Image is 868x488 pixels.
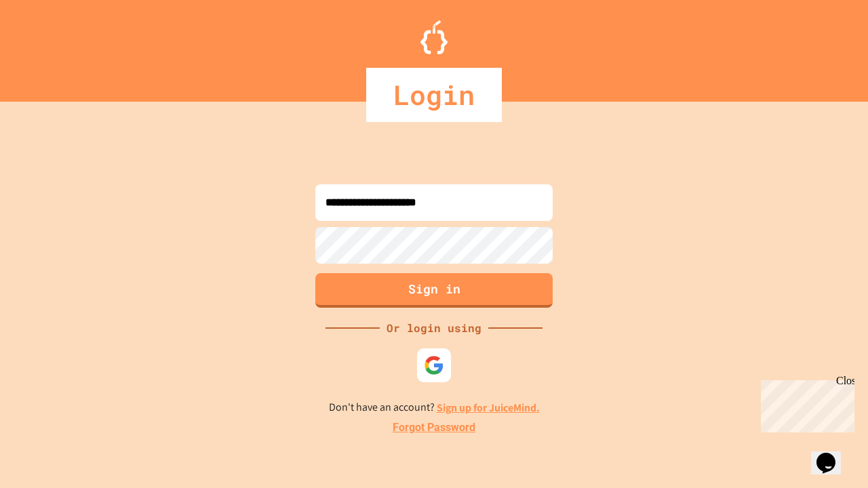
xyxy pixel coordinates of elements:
div: Login [366,68,502,122]
img: google-icon.svg [424,355,444,375]
div: Or login using [380,320,488,336]
p: Don't have an account? [329,399,540,416]
a: Sign up for JuiceMind. [437,401,540,415]
iframe: chat widget [755,375,854,432]
a: Forgot Password [393,420,475,436]
iframe: chat widget [811,434,854,474]
img: Logo.svg [420,20,448,54]
div: Chat with us now!Close [5,5,94,86]
button: Sign in [315,273,553,308]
